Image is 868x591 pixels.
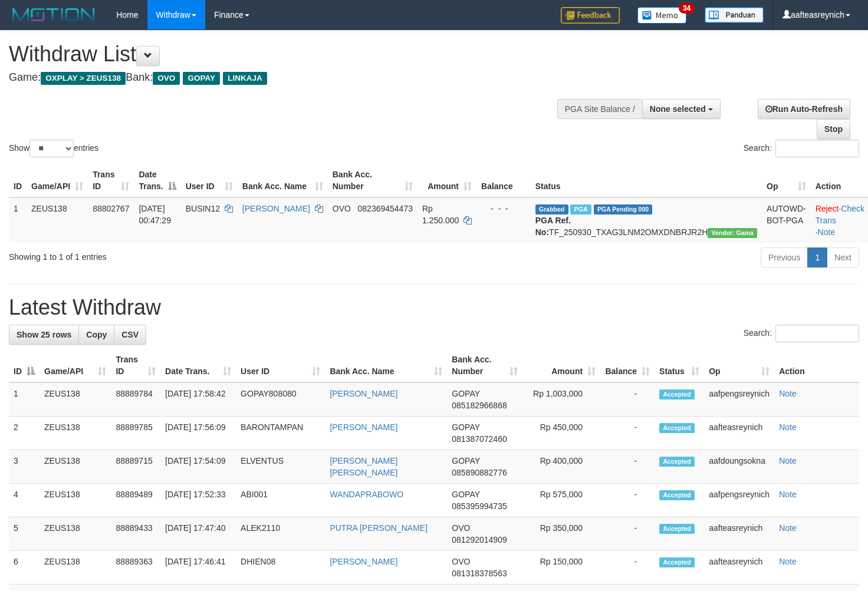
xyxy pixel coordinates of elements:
[476,164,531,197] th: Balance
[779,523,797,533] a: Note
[358,204,413,213] span: Copy 082369454473 to clipboard
[9,140,98,157] label: Show entries
[40,450,111,484] td: ZEUS138
[9,246,353,263] div: Showing 1 to 1 of 1 entries
[9,325,79,345] a: Show 25 rows
[242,204,310,213] a: [PERSON_NAME]
[522,417,600,450] td: Rp 450,000
[531,197,762,243] td: TF_250930_TXAG3LNM2OMXDNBRJR2H
[705,7,764,23] img: panduan.png
[522,349,600,382] th: Amount: activate to sort column ascending
[744,140,859,157] label: Search:
[160,382,236,417] td: [DATE] 17:58:42
[9,484,40,517] td: 4
[422,204,459,225] span: Rp 1.250.000
[816,204,864,225] a: Check Trans
[111,450,160,484] td: 88889715
[535,216,571,237] b: PGA Ref. No:
[522,551,600,585] td: Rp 150,000
[704,551,774,585] td: aafteasreynich
[744,325,859,342] label: Search:
[41,72,126,85] span: OXPLAY > ZEUS138
[704,484,774,517] td: aafpengsreynich
[139,204,171,225] span: [DATE] 00:47:29
[40,551,111,585] td: ZEUS138
[153,72,180,85] span: OVO
[236,551,325,585] td: DHIEN08
[328,164,417,197] th: Bank Acc. Number: activate to sort column ascending
[452,456,479,465] span: GOPAY
[818,227,836,237] a: Note
[333,204,351,213] span: OVO
[447,349,522,382] th: Bank Acc. Number: activate to sort column ascending
[88,164,134,197] th: Trans ID: activate to sort column ascending
[452,389,479,398] span: GOPAY
[186,204,220,213] span: BUSIN12
[452,468,507,477] span: Copy 085890882776 to clipboard
[561,7,620,24] img: Feedback.jpg
[522,382,600,417] td: Rp 1,003,000
[481,203,526,214] div: - - -
[160,551,236,585] td: [DATE] 17:46:41
[775,140,859,157] input: Search:
[779,557,797,566] a: Note
[114,325,146,345] a: CSV
[659,557,695,567] span: Accepted
[330,490,403,499] a: WANDAPRABOWO
[236,382,325,417] td: GOPAY808080
[238,164,328,197] th: Bank Acc. Name: activate to sort column ascending
[9,42,567,66] h1: Withdraw List
[452,422,479,432] span: GOPAY
[9,349,40,382] th: ID: activate to sort column descending
[600,551,655,585] td: -
[330,456,397,477] a: [PERSON_NAME] [PERSON_NAME]
[236,517,325,551] td: ALEK2110
[111,551,160,585] td: 88889363
[9,6,98,24] img: MOTION_logo.png
[223,72,267,85] span: LINKAJA
[160,450,236,484] td: [DATE] 17:54:09
[325,349,447,382] th: Bank Acc. Name: activate to sort column ascending
[704,517,774,551] td: aafteasreynich
[762,164,811,197] th: Op: activate to sort column ascending
[9,296,859,319] h1: Latest Withdraw
[330,389,397,398] a: [PERSON_NAME]
[236,349,325,382] th: User ID: activate to sort column ascending
[9,551,40,585] td: 6
[9,72,567,84] h4: Game: Bank:
[816,204,839,213] a: Reject
[779,422,797,432] a: Note
[779,490,797,499] a: Note
[600,417,655,450] td: -
[531,164,762,197] th: Status
[134,164,180,197] th: Date Trans.: activate to sort column descending
[761,247,808,268] a: Previous
[704,417,774,450] td: aafteasreynich
[704,349,774,382] th: Op: activate to sort column ascending
[9,450,40,484] td: 3
[600,450,655,484] td: -
[827,247,859,268] a: Next
[111,382,160,417] td: 88889784
[9,517,40,551] td: 5
[40,417,111,450] td: ZEUS138
[659,457,695,467] span: Accepted
[27,197,88,243] td: ZEUS138
[86,330,107,339] span: Copy
[452,490,479,499] span: GOPAY
[236,450,325,484] td: ELVENTUS
[40,382,111,417] td: ZEUS138
[452,434,507,444] span: Copy 081387072460 to clipboard
[600,382,655,417] td: -
[111,417,160,450] td: 88889785
[659,389,695,399] span: Accepted
[29,140,74,157] select: Showentries
[659,490,695,500] span: Accepted
[111,484,160,517] td: 88889489
[330,422,397,432] a: [PERSON_NAME]
[93,204,129,213] span: 88802767
[111,517,160,551] td: 88889433
[452,401,507,410] span: Copy 085182966868 to clipboard
[557,99,642,119] div: PGA Site Balance /
[181,164,238,197] th: User ID: activate to sort column ascending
